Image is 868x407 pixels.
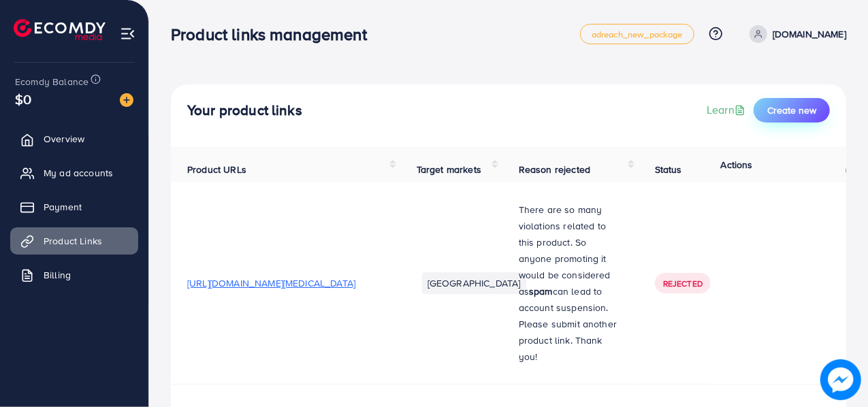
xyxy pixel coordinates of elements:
[519,284,617,363] span: can lead to account suspension. Please submit another product link. Thank you!
[707,102,748,118] a: Learn
[529,284,553,298] strong: spam
[10,193,138,221] a: Payment
[422,272,526,294] li: [GEOGRAPHIC_DATA]
[120,93,133,107] img: image
[721,158,753,172] span: Actions
[417,163,481,176] span: Target markets
[10,159,138,186] a: My ad accounts
[10,125,138,152] a: Overview
[44,132,84,146] span: Overview
[663,278,703,289] span: Rejected
[44,166,113,180] span: My ad accounts
[44,234,102,248] span: Product Links
[519,163,590,176] span: Reason rejected
[187,102,302,119] h4: Your product links
[655,163,682,176] span: Status
[44,200,82,214] span: Payment
[14,19,106,40] img: logo
[10,261,138,289] a: Billing
[10,227,138,255] a: Product Links
[120,26,135,42] img: menu
[820,359,861,400] img: image
[767,103,816,117] span: Create new
[44,268,71,282] span: Billing
[519,203,611,298] span: There are so many violations related to this product. So anyone promoting it would be considered as
[187,163,246,176] span: Product URLs
[592,30,683,39] span: adreach_new_package
[187,276,355,290] span: [URL][DOMAIN_NAME][MEDICAL_DATA]
[15,89,31,109] span: $0
[15,75,89,88] span: Ecomdy Balance
[171,25,378,44] h3: Product links management
[773,26,846,42] p: [DOMAIN_NAME]
[580,24,694,44] a: adreach_new_package
[754,98,830,123] button: Create new
[744,25,846,43] a: [DOMAIN_NAME]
